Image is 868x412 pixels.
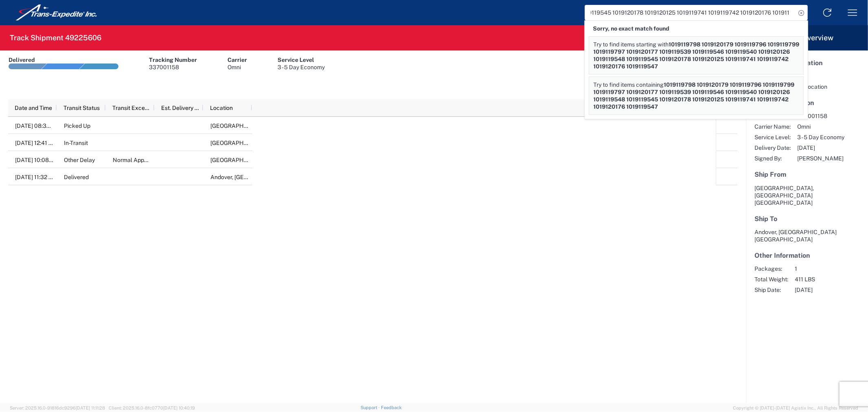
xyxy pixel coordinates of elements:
[797,112,844,120] span: 337001158
[15,157,59,163] span: 11/22/2023, 10:08 AM
[754,265,788,272] span: Packages:
[754,155,791,162] span: Signed By:
[10,33,101,43] h2: Track Shipment 49225606
[797,144,844,151] span: [DATE]
[795,265,815,272] span: 1
[210,157,390,163] span: EL PASO, TX, US
[210,105,233,111] span: Location
[593,81,664,88] span: Try to find items containing
[210,123,390,129] span: EL PASO, TX, US
[63,105,100,111] span: Transit Status
[754,228,859,243] address: Andover, [GEOGRAPHIC_DATA] [GEOGRAPHIC_DATA]
[278,64,325,71] div: 3 - 5 Day Economy
[754,171,859,178] h5: Ship From
[797,155,844,162] span: [PERSON_NAME]
[381,405,402,410] a: Feedback
[15,140,57,146] span: 11/16/2023, 12:41 PM
[161,105,200,111] span: Est. Delivery Time
[278,56,325,64] div: Service Level
[754,215,859,223] h5: Ship To
[149,64,197,71] div: 337001158
[64,157,95,163] span: Other Delay
[589,21,804,36] div: Sorry, no exact match found
[227,56,247,64] div: Carrier
[754,144,791,151] span: Delivery Date:
[795,286,815,294] span: [DATE]
[593,41,799,70] span: 1019119798 1019120179 1019119796 1019119799 1019119797 1019120177 1019119539 1019119546 101911954...
[210,140,390,146] span: EL PASO, TX, US
[64,174,89,180] span: Delivered
[754,123,791,130] span: Carrier Name:
[112,105,151,111] span: Transit Exception
[227,64,247,71] div: Omni
[9,56,35,64] div: Delivered
[109,405,195,410] span: Client: 2025.16.0-8fc0770
[754,276,788,283] span: Total Weight:
[15,174,57,180] span: 11/22/2023, 11:32 AM
[733,404,858,412] span: Copyright © [DATE]-[DATE] Agistix Inc., All Rights Reserved
[795,276,815,283] span: 411 LBS
[754,286,788,294] span: Ship Date:
[797,134,844,141] span: 3 - 5 Day Economy
[754,184,859,206] address: [GEOGRAPHIC_DATA], [GEOGRAPHIC_DATA] [GEOGRAPHIC_DATA]
[113,157,167,163] span: Normal Appointment
[585,5,796,20] input: Shipment, tracking or reference number
[593,81,794,110] span: 1019119798 1019120179 1019119796 1019119799 1019119797 1019120177 1019119539 1019119546 101911954...
[76,405,105,410] span: [DATE] 11:11:28
[593,41,669,48] span: Try to find items starting with
[15,105,52,111] span: Date and Time
[210,174,353,180] span: Andover, MA, US
[64,140,88,146] span: In-Transit
[361,405,381,410] a: Support
[754,252,859,259] h5: Other Information
[797,123,844,130] span: Omni
[754,134,791,141] span: Service Level:
[10,405,105,410] span: Server: 2025.16.0-91816dc9296
[163,405,195,410] span: [DATE] 10:40:19
[15,123,60,129] span: 11/13/2023, 08:30 PM
[64,123,90,129] span: Picked Up
[149,56,197,64] div: Tracking Number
